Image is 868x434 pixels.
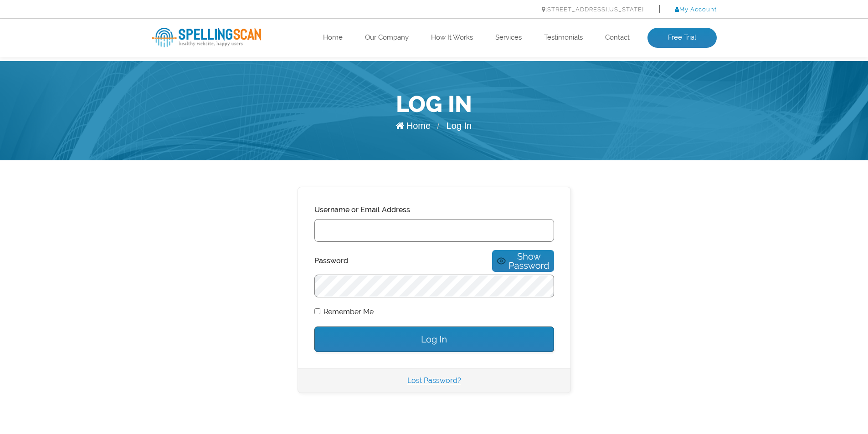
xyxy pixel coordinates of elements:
span: Show Password [508,252,549,270]
label: Remember Me [314,306,374,318]
label: Username or Email Address [314,204,554,216]
a: Home [395,121,431,131]
a: Lost Password? [407,376,461,385]
span: / [437,123,439,130]
button: Show Password [492,250,554,272]
h1: Log In [152,88,717,120]
input: Remember Me [314,308,320,314]
input: Log In [314,327,554,352]
label: Password [314,255,490,267]
span: Log In [447,121,472,131]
